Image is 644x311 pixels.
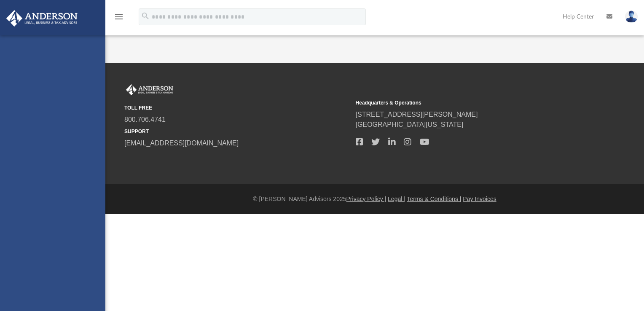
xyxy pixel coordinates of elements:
[124,104,350,112] small: TOLL FREE
[124,84,175,95] img: Anderson Advisors Platinum Portal
[114,12,124,22] i: menu
[356,111,478,118] a: [STREET_ADDRESS][PERSON_NAME]
[625,11,638,23] img: User Pic
[4,10,80,27] img: Anderson Advisors Platinum Portal
[124,128,350,135] small: SUPPORT
[124,116,166,123] a: 800.706.4741
[463,196,496,202] a: Pay Invoices
[141,11,150,21] i: search
[105,195,644,204] div: © [PERSON_NAME] Advisors 2025
[356,99,581,107] small: Headquarters & Operations
[407,196,462,202] a: Terms & Conditions |
[124,139,239,147] a: [EMAIL_ADDRESS][DOMAIN_NAME]
[114,16,124,22] a: menu
[388,196,405,202] a: Legal |
[356,121,464,128] a: [GEOGRAPHIC_DATA][US_STATE]
[346,196,386,202] a: Privacy Policy |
